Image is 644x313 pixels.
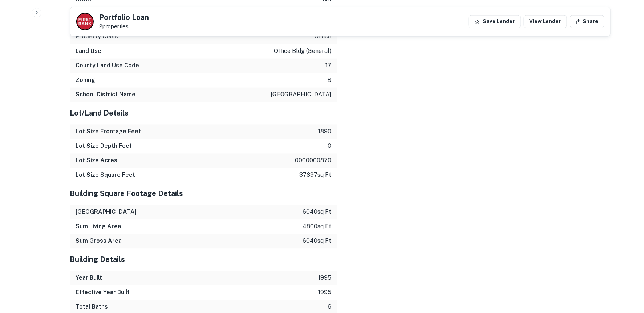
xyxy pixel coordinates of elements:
[76,274,102,282] h6: Year Built
[315,32,332,41] p: office
[76,302,108,311] h6: Total Baths
[303,222,332,231] p: 4800 sq ft
[524,15,567,28] a: View Lender
[76,61,139,70] h6: County Land Use Code
[274,47,332,55] p: office bldg (general)
[300,171,332,179] p: 37897 sq ft
[76,222,121,231] h6: Sum Living Area
[76,90,136,99] h6: School District Name
[76,208,137,216] h6: [GEOGRAPHIC_DATA]
[295,156,332,165] p: 0000000870
[570,15,604,28] button: Share
[608,255,644,290] iframe: Chat Widget
[328,302,332,311] p: 6
[76,156,118,165] h6: Lot Size Acres
[76,237,122,245] h6: Sum Gross Area
[319,127,332,136] p: 1890
[76,171,135,179] h6: Lot Size Square Feet
[303,208,332,216] p: 6040 sq ft
[328,142,332,150] p: 0
[76,142,132,150] h6: Lot Size Depth Feet
[326,61,332,70] p: 17
[76,288,130,297] h6: Effective Year Built
[469,15,521,28] button: Save Lender
[271,90,332,99] p: [GEOGRAPHIC_DATA]
[100,23,149,30] p: 2 properties
[70,254,337,265] h5: Building Details
[303,237,332,245] p: 6040 sq ft
[319,288,332,297] p: 1995
[76,127,141,136] h6: Lot Size Frontage Feet
[76,47,102,55] h6: Land Use
[100,14,149,21] h5: Portfolio Loan
[328,76,332,84] p: b
[70,108,337,118] h5: Lot/Land Details
[76,32,118,41] h6: Property Class
[76,76,96,84] h6: Zoning
[319,274,332,282] p: 1995
[70,188,337,199] h5: Building Square Footage Details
